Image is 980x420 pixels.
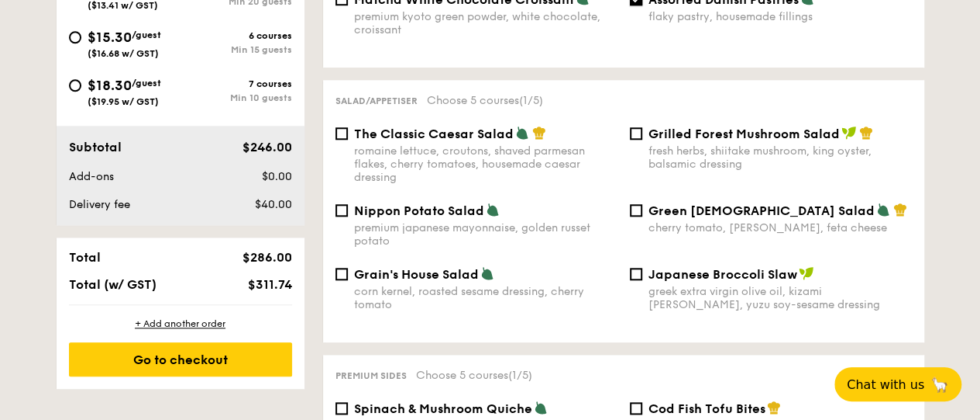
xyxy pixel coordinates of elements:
[335,370,407,381] span: Premium sides
[648,10,912,23] div: flaky pastry, housemade fillings
[354,144,617,184] div: romaine lettuce, croutons, shaved parmesan flakes, cherry tomatoes, housemade caesar dressing
[261,170,291,183] span: $0.00
[69,198,130,211] span: Delivery fee
[648,401,765,416] span: Cod Fish Tofu Bites
[630,127,642,140] input: Grilled Forest Mushroom Saladfresh herbs, shiitake mushroom, king oyster, balsamic dressing
[242,250,291,265] span: $286.00
[354,203,484,218] span: Nippon Potato Salad
[648,221,912,234] div: cherry tomato, [PERSON_NAME], feta cheese
[515,126,529,140] img: icon-vegetarian.fe4039eb.svg
[841,126,857,140] img: icon-vegan.f8ff3823.svg
[69,140,122,154] span: Subtotal
[480,266,494,280] img: icon-vegetarian.fe4039eb.svg
[648,285,912,311] div: greek extra virgin olive oil, kizami [PERSON_NAME], yuzu soy-sesame dressing
[69,318,292,330] div: + Add another order
[508,369,532,382] span: (1/5)
[767,401,781,415] img: icon-chef-hat.a58ddaea.svg
[630,204,642,217] input: Green [DEMOGRAPHIC_DATA] Saladcherry tomato, [PERSON_NAME], feta cheese
[416,369,532,382] span: Choose 5 courses
[254,198,291,211] span: $40.00
[335,402,348,415] input: Spinach & Mushroom Quichebite-sized base, button mushroom, cheddar
[519,94,543,107] span: (1/5)
[335,127,348,140] input: The Classic Caesar Saladromaine lettuce, croutons, shaved parmesan flakes, cherry tomatoes, house...
[648,144,912,171] div: fresh herbs, shiitake mushroom, king oyster, balsamic dressing
[88,96,159,107] span: ($19.95 w/ GST)
[630,402,642,415] input: Cod Fish Tofu Bitesfish meat tofu cubes, tri-colour capsicum, thai chilli sauce
[354,267,479,282] span: Grain's House Salad
[181,78,292,89] div: 7 courses
[354,10,617,36] div: premium kyoto green powder, white chocolate, croissant
[427,94,543,107] span: Choose 5 courses
[930,376,949,394] span: 🦙
[893,203,907,217] img: icon-chef-hat.a58ddaea.svg
[88,77,132,94] span: $18.30
[181,44,292,55] div: Min 15 guests
[354,221,617,248] div: premium japanese mayonnaise, golden russet potato
[181,30,292,41] div: 6 courses
[335,204,348,217] input: Nippon Potato Saladpremium japanese mayonnaise, golden russet potato
[242,140,291,154] span: $246.00
[132,30,161,40] span: /guest
[69,250,101,265] span: Total
[69,277,156,292] span: Total (w/ GST)
[648,127,840,141] span: Grilled Forest Mushroom Salad
[69,79,81,92] input: $18.30/guest($19.95 w/ GST)7 coursesMin 10 guests
[648,203,875,218] span: Green [DEMOGRAPHIC_DATA] Salad
[335,268,348,280] input: Grain's House Saladcorn kernel, roasted sesame dressing, cherry tomato
[630,268,642,280] input: Japanese Broccoli Slawgreek extra virgin olive oil, kizami [PERSON_NAME], yuzu soy-sesame dressing
[354,127,514,141] span: The Classic Caesar Salad
[799,266,814,280] img: icon-vegan.f8ff3823.svg
[859,126,873,140] img: icon-chef-hat.a58ddaea.svg
[534,401,548,415] img: icon-vegetarian.fe4039eb.svg
[247,277,291,292] span: $311.74
[648,267,797,282] span: Japanese Broccoli Slaw
[88,48,159,59] span: ($16.68 w/ GST)
[132,78,161,89] span: /guest
[88,29,132,46] span: $15.30
[69,170,114,183] span: Add-ons
[486,203,500,217] img: icon-vegetarian.fe4039eb.svg
[532,126,546,140] img: icon-chef-hat.a58ddaea.svg
[354,401,532,416] span: Spinach & Mushroom Quiche
[69,342,292,377] div: Go to checkout
[876,203,890,217] img: icon-vegetarian.fe4039eb.svg
[847,377,924,392] span: Chat with us
[834,367,961,401] button: Chat with us🦙
[335,95,418,106] span: Salad/Appetiser
[181,92,292,103] div: Min 10 guests
[69,31,81,43] input: $15.30/guest($16.68 w/ GST)6 coursesMin 15 guests
[354,285,617,311] div: corn kernel, roasted sesame dressing, cherry tomato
